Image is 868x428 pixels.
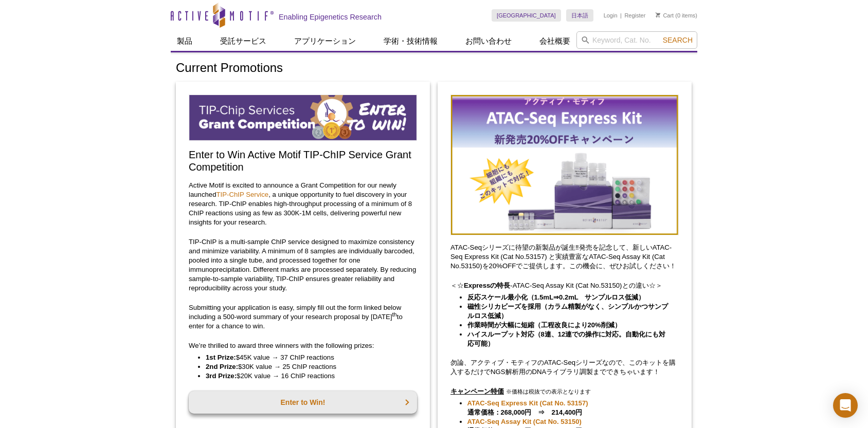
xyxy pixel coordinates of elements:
[214,31,273,51] a: 受託サービス
[189,148,417,173] h2: Enter to Win Active Motif TIP-ChIP Service Grant Competition
[189,95,417,141] img: TIP-ChIP Service Grant Competition
[189,341,417,350] p: We’re thrilled to award three winners with the following prizes:
[656,9,697,22] li: (0 items)
[377,31,444,51] a: 学術・技術情報
[206,372,237,380] strong: 3rd Prize:
[467,321,621,329] strong: 作業時間が大幅に短縮（工程改良により20%削減）
[450,281,679,290] p: ＜☆ -ATAC-Seq Assay Kit (Cat No.53150)との違い☆＞
[492,9,561,22] a: [GEOGRAPHIC_DATA]
[189,181,417,227] p: Active Motif is excited to announce a Grant Competition for our newly launched , a unique opportu...
[663,36,693,44] span: Search
[288,31,362,51] a: アプリケーション
[392,311,397,317] sup: th
[279,12,382,22] h2: Enabling Epigenetics Research
[467,399,588,408] a: ATAC-Seq Express Kit (Cat No. 53157)
[833,393,858,418] div: Open Intercom Messenger
[467,303,668,320] strong: 磁性シリカビーズを採用（カラム精製がなく、シンプルかつサンプルロス低減）
[576,31,697,49] input: Keyword, Cat. No.
[656,12,674,19] a: Cart
[459,31,518,51] a: お問い合わせ
[189,391,417,414] a: Enter to Win!
[467,417,582,426] a: ATAC-Seq Assay Kit (Cat No. 53150)
[467,330,666,347] strong: ハイスループット対応（8連、12連での操作に対応。自動化にも対応可能）
[660,35,696,45] button: Search
[176,61,692,76] h1: Current Promotions
[656,12,660,17] img: Your Cart
[604,12,618,19] a: Login
[450,387,504,395] u: キャンペーン特価
[464,282,510,289] strong: Expressの特長
[533,31,576,51] a: 会社概要
[216,191,269,198] a: TIP-ChIP Service
[467,293,645,301] strong: 反応スケール最小化（1.5mL⇒0.2mL サンプルロス低減）
[467,399,588,416] strong: 通常価格：268,000円 ⇒ 214,400円
[620,9,622,22] li: |
[624,12,645,19] a: Register
[450,243,679,271] p: ATAC-Seqシリーズに待望の新製品が誕生‼発売を記念して、新しいATAC-Seq Express Kit (Cat No.53157) と実績豊富なATAC-Seq Assay Kit (C...
[206,371,407,381] li: $20K value → 16 ChIP reactions
[450,95,679,235] img: Save on ATAC-Seq Kits
[206,353,407,362] li: $45K value → 37 ChIP reactions
[206,362,407,371] li: $30K value → 25 ChIP reactions
[506,388,591,395] span: ※価格は税抜での表示となります
[206,353,236,361] strong: 1st Prize:
[189,303,417,331] p: Submitting your application is easy, simply fill out the form linked below including a 500-word s...
[566,9,593,22] a: 日本語
[171,31,198,51] a: 製品
[206,363,238,370] strong: 2nd Prize:
[450,358,679,377] p: 勿論、アクティブ・モティフのATAC-Seqシリーズなので、このキットを購入するだけでNGS解析用のDNAライブラリ調製までできちゃいます！
[189,237,417,293] p: TIP-ChIP is a multi-sample ChIP service designed to maximize consistency and minimize variability...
